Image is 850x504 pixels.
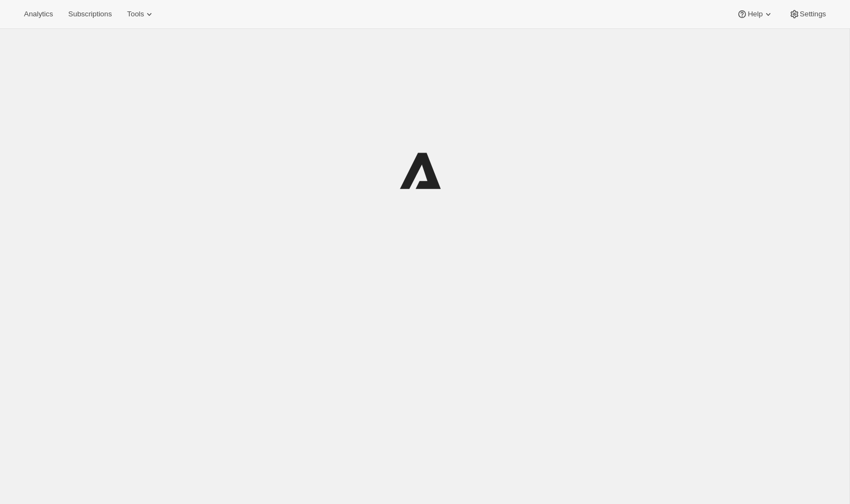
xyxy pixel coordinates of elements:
button: Settings [782,7,833,22]
button: Subscriptions [62,7,118,22]
button: Analytics [17,7,59,22]
span: Settings [800,10,826,19]
button: Tools [120,7,161,22]
span: Subscriptions [68,10,112,19]
span: Analytics [24,10,53,19]
button: Help [730,7,780,22]
span: Help [748,10,762,19]
span: Tools [127,10,144,19]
